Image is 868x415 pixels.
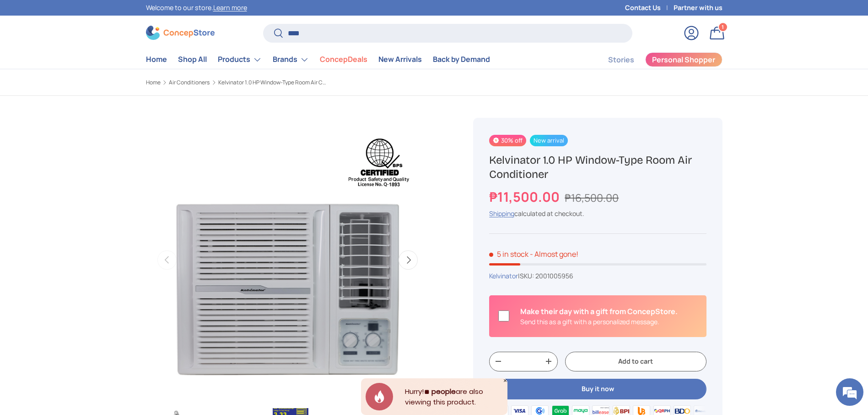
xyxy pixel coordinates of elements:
span: New arrival [530,135,568,146]
p: - Almost gone! [530,249,578,259]
img: ConcepStore [146,26,215,40]
span: Personal Shopper [652,56,715,63]
s: ₱16,500.00 [565,190,619,205]
span: | [518,271,573,280]
nav: Primary [146,50,490,69]
strong: ₱11,500.00 [489,188,562,206]
span: 1 [722,23,724,30]
a: Contact Us [625,3,674,13]
a: Kelvinator 1.0 HP Window-Type Room Air Conditioner [218,80,328,85]
nav: Secondary [586,50,722,69]
a: Back by Demand [433,50,490,68]
a: Personal Shopper [645,52,722,67]
span: SKU: [520,271,534,280]
summary: Products [212,50,267,69]
span: 30% off [489,135,526,146]
p: Welcome to our store. [146,3,247,13]
a: Stories [608,51,634,69]
summary: Brands [267,50,314,69]
div: Is this a gift? [520,306,678,326]
div: calculated at checkout. [489,209,706,218]
a: Home [146,80,161,85]
h1: Kelvinator 1.0 HP Window-Type Room Air Conditioner [489,153,706,182]
a: Shipping [489,209,514,218]
a: Shop All [178,50,207,68]
a: Kelvinator [489,271,518,280]
button: Buy it now [489,379,706,399]
a: Partner with us [674,3,722,13]
a: Air Conditioners [169,80,210,85]
div: Close [503,378,507,383]
a: Brands [273,50,309,69]
nav: Breadcrumbs [146,78,452,87]
a: Learn more [213,3,247,12]
a: Home [146,50,167,68]
button: Add to cart [565,352,706,371]
a: New Arrivals [378,50,422,68]
a: Products [218,50,262,69]
span: 5 in stock [489,249,528,259]
input: Is this a gift? [498,310,509,321]
a: ConcepDeals [320,50,367,68]
span: 2001005956 [535,271,573,280]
